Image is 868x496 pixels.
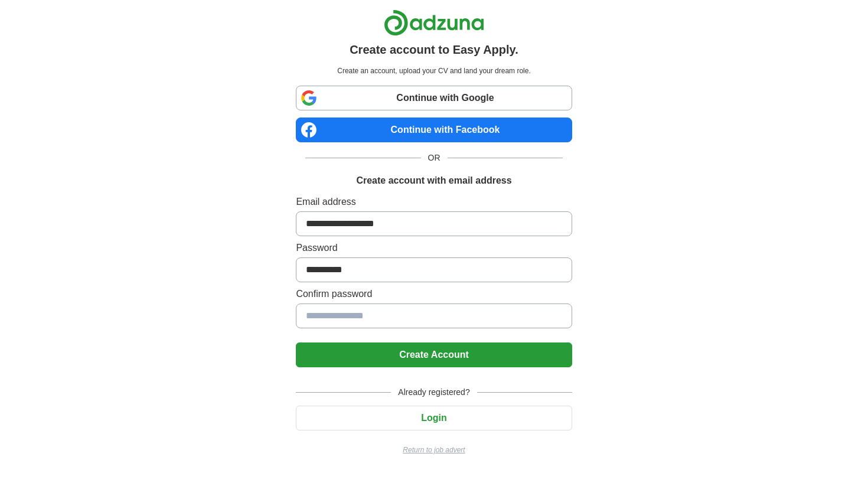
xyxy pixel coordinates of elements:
label: Password [296,241,572,255]
span: Already registered? [391,386,477,399]
h1: Create account with email address [356,174,511,188]
a: Continue with Facebook [296,118,572,142]
img: Adzuna logo [384,9,484,36]
a: Continue with Google [296,86,572,110]
label: Email address [296,195,572,209]
p: Create an account, upload your CV and land your dream role. [298,66,569,76]
button: Create Account [296,342,572,367]
span: OR [421,152,448,164]
a: Login [296,413,572,423]
button: Login [296,406,572,430]
a: Return to job advert [296,445,572,455]
label: Confirm password [296,287,572,301]
h1: Create account to Easy Apply. [350,41,518,58]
